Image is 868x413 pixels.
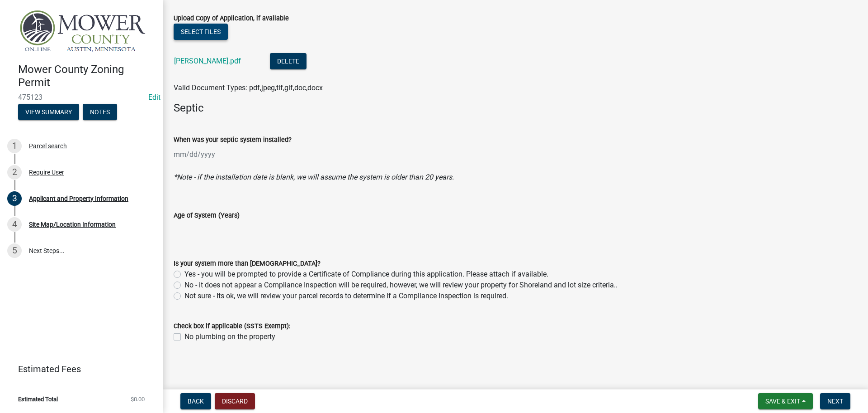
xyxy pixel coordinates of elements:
label: Upload Copy of Application, if available [174,15,289,22]
a: Estimated Fees [7,360,148,378]
label: Yes - you will be prompted to provide a Certificate of Compliance during this application. Please... [184,269,548,280]
button: Next [820,393,850,409]
a: [PERSON_NAME].pdf [174,57,241,65]
span: Estimated Total [18,396,58,402]
label: No plumbing on the property [184,331,275,342]
div: Applicant and Property Information [29,195,128,202]
wm-modal-confirm: Delete Document [270,57,307,66]
div: Site Map/Location Information [29,221,116,228]
span: Next [827,398,843,405]
h4: Mower County Zoning Permit [18,63,156,89]
h4: Septic [174,102,857,115]
button: Back [180,393,211,409]
label: No - it does not appear a Compliance Inspection will be required, however, we will review your pr... [184,280,618,291]
label: Check box if applicable (SSTS Exempt): [174,323,290,330]
div: 5 [7,243,22,258]
div: Require User [29,169,64,175]
span: $0.00 [131,396,145,402]
label: Age of System (Years) [174,213,240,219]
button: Select files [174,24,228,40]
wm-modal-confirm: Summary [18,109,79,116]
button: View Summary [18,104,79,120]
div: 1 [7,139,22,153]
span: 475123 [18,93,145,102]
span: Valid Document Types: pdf,jpeg,tif,gif,doc,docx [174,83,323,92]
span: Save & Exit [765,398,800,405]
label: When was your septic system installed? [174,137,292,143]
button: Discard [215,393,255,409]
label: Not sure - Its ok, we will review your parcel records to determine if a Compliance Inspection is ... [184,291,508,301]
div: 4 [7,217,22,232]
button: Save & Exit [758,393,813,409]
button: Notes [83,104,117,120]
label: Is your system more than [DEMOGRAPHIC_DATA]? [174,261,321,267]
img: Mower County, Minnesota [18,10,148,53]
i: *Note - if the installation date is blank, we will assume the system is older than 20 years. [174,173,454,181]
a: Edit [148,93,160,102]
span: Back [188,398,204,405]
button: Delete [270,53,307,69]
div: 2 [7,165,22,180]
input: mm/dd/yyyy [174,145,256,164]
wm-modal-confirm: Edit Application Number [148,93,160,102]
div: Parcel search [29,143,67,149]
div: 3 [7,191,22,206]
wm-modal-confirm: Notes [83,109,117,116]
